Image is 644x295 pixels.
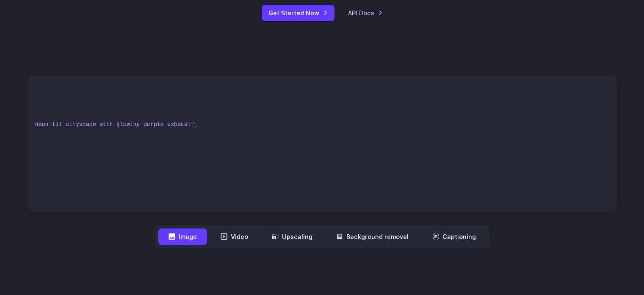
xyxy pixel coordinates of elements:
a: Get Started Now [262,5,334,21]
button: Upscaling [262,228,323,245]
button: Captioning [422,228,486,245]
span: , [194,120,198,128]
button: Background removal [326,228,419,245]
a: API Docs [348,8,383,18]
button: Video [210,228,258,245]
button: Image [158,228,207,245]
